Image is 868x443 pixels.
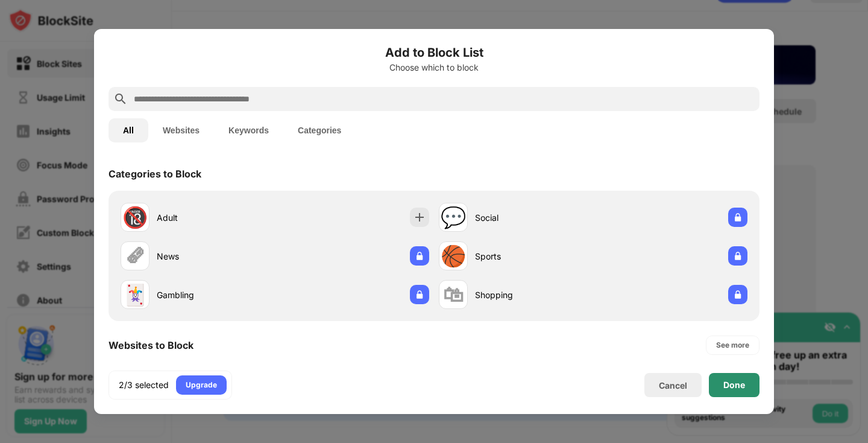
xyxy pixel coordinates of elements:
[441,205,466,230] div: 💬
[186,379,217,391] div: Upgrade
[113,92,128,106] img: search.svg
[119,379,169,391] div: 2/3 selected
[125,244,145,269] div: 🗞
[214,118,283,142] button: Keywords
[108,43,759,62] h6: Add to Block List
[441,244,466,269] div: 🏀
[148,118,214,142] button: Websites
[475,288,593,301] div: Shopping
[723,380,745,390] div: Done
[659,380,687,390] div: Cancel
[283,118,356,142] button: Categories
[108,63,759,72] div: Choose which to block
[108,168,201,180] div: Categories to Block
[122,205,148,230] div: 🔞
[122,282,148,307] div: 🃏
[475,250,593,263] div: Sports
[443,282,464,307] div: 🛍
[157,250,275,263] div: News
[108,118,148,142] button: All
[108,339,193,351] div: Websites to Block
[475,211,593,224] div: Social
[716,339,749,351] div: See more
[157,211,275,224] div: Adult
[157,288,275,301] div: Gambling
